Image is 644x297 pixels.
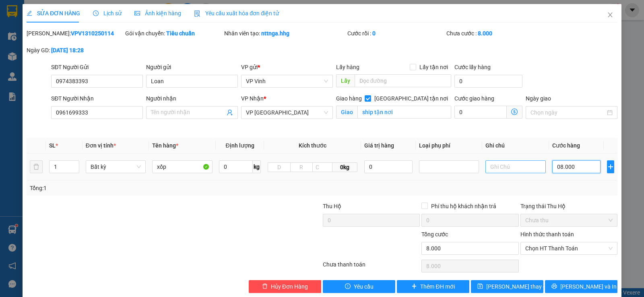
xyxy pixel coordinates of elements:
[268,162,290,172] input: D
[446,29,543,38] div: Chưa cước :
[323,280,395,293] button: exclamation-circleYêu cầu
[371,94,451,103] span: [GEOGRAPHIC_DATA] tận nơi
[194,10,200,17] img: icon
[478,30,492,37] b: 8.000
[454,95,494,102] label: Cước giao hàng
[454,75,522,88] input: Cước lấy hàng
[322,260,421,274] div: Chưa thanh toán
[261,30,289,37] b: nttnga.hhg
[354,282,374,291] span: Yêu cầu
[166,30,195,37] b: Tiêu chuẩn
[552,142,580,149] span: Cước hàng
[253,160,261,173] span: kg
[152,160,213,173] input: VD: Bàn, Ghế
[421,231,448,238] span: Tổng cước
[545,280,617,293] button: printer[PERSON_NAME] và In
[27,10,80,16] span: SỬA ĐƠN HÀNG
[31,59,72,76] strong: PHIẾU GỬI HÀNG
[224,29,346,38] div: Nhân viên tạo:
[246,75,328,87] span: VP Vinh
[372,30,376,37] b: 0
[607,164,614,170] span: plus
[332,162,357,172] span: 0kg
[486,282,551,291] span: [PERSON_NAME] thay đổi
[86,142,116,149] span: Đơn vị tính
[30,184,249,193] div: Tổng: 1
[290,162,313,172] input: R
[27,10,32,16] span: edit
[241,63,333,72] div: VP gửi
[27,46,124,55] div: Ngày GD:
[146,63,238,72] div: Người gửi
[420,282,454,291] span: Thêm ĐH mới
[51,47,84,53] b: [DATE] 18:28
[71,30,114,37] b: VPV1310250114
[241,95,264,102] span: VP Nhận
[49,142,56,149] span: SL
[134,10,140,16] span: picture
[551,283,557,290] span: printer
[607,160,614,173] button: plus
[345,283,351,290] span: exclamation-circle
[4,33,19,73] img: logo
[355,74,452,87] input: Dọc đường
[152,142,178,149] span: Tên hàng
[271,282,308,291] span: Hủy Đơn Hàng
[520,202,617,211] div: Trạng thái Thu Hộ
[299,142,326,149] span: Kích thước
[51,63,143,72] div: SĐT Người Gửi
[485,160,546,173] input: Ghi Chú
[411,283,417,290] span: plus
[91,161,141,173] span: Bất kỳ
[454,106,507,119] input: Cước giao hàng
[262,283,268,290] span: delete
[227,109,233,116] span: user-add
[336,64,359,70] span: Lấy hàng
[51,94,143,103] div: SĐT Người Nhận
[249,280,321,293] button: deleteHủy Đơn Hàng
[560,282,617,291] span: [PERSON_NAME] và In
[471,280,543,293] button: save[PERSON_NAME] thay đổi
[530,108,605,117] input: Ngày giao
[364,142,394,149] span: Giá trị hàng
[336,74,355,87] span: Lấy
[134,10,181,16] span: Ảnh kiện hàng
[336,95,362,102] span: Giao hàng
[482,138,549,154] th: Ghi chú
[125,29,222,38] div: Gói vận chuyển:
[93,10,99,16] span: clock-circle
[323,203,341,209] span: Thu Hộ
[416,63,451,72] span: Lấy tận nơi
[226,142,254,149] span: Định lượng
[336,106,357,119] span: Giao
[27,29,124,38] div: [PERSON_NAME]:
[30,160,43,173] button: delete
[511,109,518,115] span: dollar-circle
[525,214,613,226] span: Chưa thu
[520,231,574,238] label: Hình thức thanh toán
[27,8,77,25] strong: HÃNG XE HẢI HOÀNG GIA
[525,242,613,254] span: Chọn HT Thanh Toán
[477,283,483,290] span: save
[146,94,238,103] div: Người nhận
[20,27,79,48] span: 24 [PERSON_NAME] - Vinh - [GEOGRAPHIC_DATA]
[607,12,613,18] span: close
[454,64,491,70] label: Cước lấy hàng
[397,280,469,293] button: plusThêm ĐH mới
[428,202,500,211] span: Phí thu hộ khách nhận trả
[357,106,452,119] input: Giao tận nơi
[599,4,621,27] button: Close
[194,10,279,16] span: Yêu cầu xuất hóa đơn điện tử
[246,107,328,119] span: VP Đà Nẵng
[526,95,551,102] label: Ngày giao
[312,162,333,172] input: C
[93,10,122,16] span: Lịch sử
[347,29,444,38] div: Cước rồi :
[416,138,483,154] th: Loại phụ phí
